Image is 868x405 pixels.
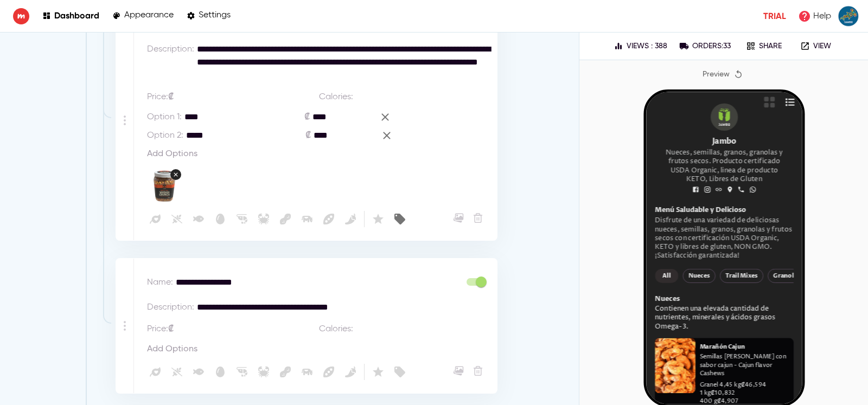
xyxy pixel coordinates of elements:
[60,339,159,348] p: 400 g ₡ 4,907
[319,323,353,336] p: Calories :
[199,10,231,21] p: Settings
[100,103,111,114] a: social-link-PHONE
[451,364,465,378] button: Upload Menu Image
[795,7,834,26] a: Help
[60,278,110,287] h4: Marañón Cajun
[451,211,465,225] button: Upload Menu Image
[10,196,36,212] button: All
[692,42,731,51] p: Orders : 33
[372,365,385,378] svg: Featured
[627,42,667,51] p: Views : 388
[609,38,672,54] button: Views : 388
[50,103,61,114] a: social-link-FACEBOOK
[112,9,174,23] a: Appearance
[738,38,789,54] button: Share
[147,43,194,56] p: Description :
[10,126,164,136] h2: Menú Saludable y Delicioso
[759,42,782,51] p: Share
[113,103,124,114] a: social-link-WHATSAPP
[142,198,171,210] span: Granolas
[813,10,831,23] p: Help
[471,211,485,225] button: Remove
[372,213,385,226] svg: Featured
[88,103,99,114] a: social-link-GOOGLE_LOCATION
[54,10,99,21] p: Dashboard
[793,38,839,54] a: View
[75,103,86,114] a: social-link-WEBSITE
[319,91,353,104] p: Calories :
[147,301,194,314] p: Description :
[16,198,30,210] span: All
[147,111,182,124] p: Option 1 :
[187,9,231,23] a: Settings
[838,5,859,27] img: ACg8ocKKw9w--Og2pJ6k1JLysXp6UjDkcTFaFV9h5xqleaK-_cEwY02u=s96-c
[42,9,99,23] a: Dashboard
[10,138,164,187] p: Disfrute de una variedad de deliciosas nueces, semillas, granos, granolas y frutos secos con cert...
[135,196,177,212] button: Granolas
[147,149,197,159] span: Add Options
[60,330,159,339] p: 1 kg ₡ 10,832
[813,42,831,51] p: View
[646,92,802,404] iframe: Mobile Preview
[147,276,173,289] p: Name :
[60,320,159,330] p: Granel 4,45 kg ₡ 46,594
[17,62,156,101] p: Nueces, semillas, granos, granolas y frutos secos. Producto certificado USDA Organic, linea de pr...
[471,364,485,378] button: Remove
[82,196,130,212] button: Trail Mixes
[305,129,311,142] p: ₡
[124,10,174,21] p: Appearance
[675,38,735,54] button: Orders:33
[47,198,71,210] span: Nueces
[154,3,167,20] button: List View Button
[147,169,182,203] img: Category Item Image
[763,10,786,23] p: Trial
[62,103,73,114] a: social-link-INSTAGRAM
[60,290,159,320] p: Semillas [PERSON_NAME] con sabor cajun - Cajun flavor Cashews
[147,129,183,142] p: Option 2 :
[10,224,164,235] h3: Nueces
[147,323,174,336] p: Price : ₡
[304,111,310,124] p: ₡
[393,213,406,226] svg: Sale
[147,344,197,355] span: Add Options
[10,236,164,265] p: Contienen una elevada cantidad de nutrientes, minerales y ácidos grasos Omega-3.
[88,198,124,210] span: Trail Mixes
[41,196,77,212] button: Nueces
[147,91,174,104] p: Price : ₡
[393,365,406,378] svg: Sale
[17,49,156,61] h1: Jambo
